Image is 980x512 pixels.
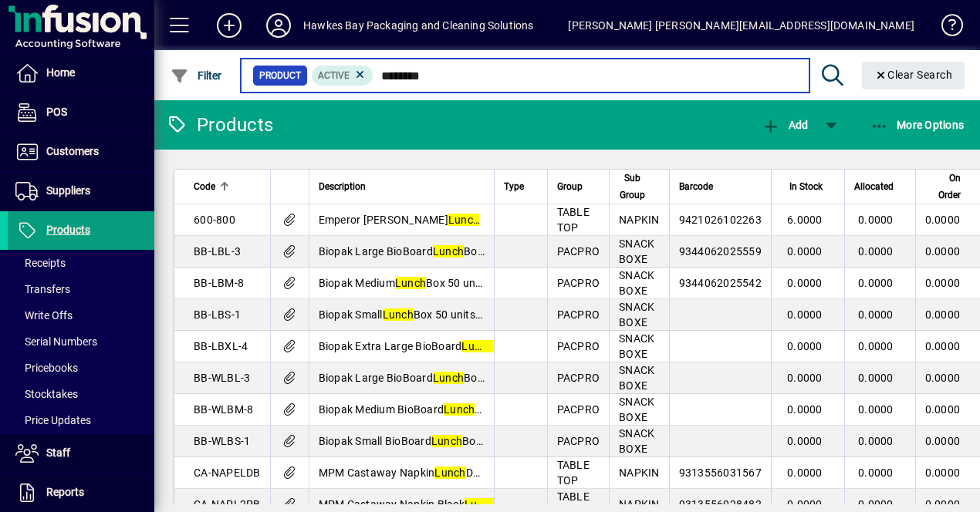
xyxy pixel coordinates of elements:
[762,119,808,131] span: Add
[15,414,91,426] span: Price Updates
[925,308,961,321] span: 0.0000
[679,214,762,226] span: 9421026102263
[444,403,475,416] em: Lunch
[319,277,529,289] span: Biopak Medium Box 50 units per slve
[858,467,894,479] span: 0.0000
[787,372,823,384] span: 0.0000
[46,224,90,236] span: Products
[434,467,465,479] em: Lunch
[557,435,600,447] span: PACPRO
[619,170,646,204] span: Sub Group
[925,435,961,447] span: 0.0000
[8,250,154,276] a: Receipts
[204,12,254,39] button: Add
[619,364,654,392] span: SNACK BOXE
[194,308,241,321] span: BB-LBS-1
[15,362,78,374] span: Pricebooks
[465,498,495,510] em: Lunch
[8,172,154,211] a: Suppliers
[319,340,595,352] span: Biopak Extra Large BioBoard Box 50 units per slve
[395,277,426,289] em: Lunch
[8,54,154,93] a: Home
[194,435,250,447] span: BB-WLBS-1
[787,308,823,321] span: 0.0000
[46,145,99,157] span: Customers
[194,245,241,258] span: BB-LBL-3
[318,70,350,81] span: Active
[858,214,894,226] span: 0.0000
[46,184,90,197] span: Suppliers
[303,13,534,38] div: Hawkes Bay Packaging and Cleaning Solutions
[925,340,961,352] span: 0.0000
[319,403,644,416] span: Biopak Medium BioBoard Box With Window 50 units per slve
[867,111,968,139] button: More Options
[862,62,965,89] button: Clear
[854,178,907,195] div: Allocated
[679,277,762,289] span: 9344062025542
[781,178,836,195] div: In Stock
[858,498,894,510] span: 0.0000
[8,381,154,407] a: Stocktakes
[194,498,261,510] span: CA-NAPL2PB
[557,178,600,195] div: Group
[312,66,373,86] mat-chip: Activation Status: Active
[194,214,235,226] span: 600-800
[46,446,70,459] span: Staff
[787,498,823,510] span: 0.0000
[15,257,66,269] span: Receipts
[194,467,261,479] span: CA-NAPELDB
[789,178,823,195] span: In Stock
[557,277,600,289] span: PACPRO
[194,372,250,384] span: BB-WLBL-3
[679,498,762,510] span: 9313556028482
[8,93,154,132] a: POS
[504,178,538,195] div: Type
[8,133,154,171] a: Customers
[925,277,961,289] span: 0.0000
[787,245,823,258] span: 0.0000
[787,435,823,447] span: 0.0000
[15,283,70,295] span: Transfers
[619,498,660,510] span: NAPKIN
[319,214,681,226] span: Emperor [PERSON_NAME] eon 1/4 Fold White 1 Ply USE MPH38430
[166,113,273,137] div: Products
[194,403,253,416] span: BB-WLBM-8
[171,69,222,82] span: Filter
[557,403,600,416] span: PACPRO
[8,407,154,433] a: Price Updates
[925,498,961,510] span: 0.0000
[787,340,823,352] span: 0.0000
[167,62,226,89] button: Filter
[433,372,464,384] em: Lunch
[557,245,600,258] span: PACPRO
[619,332,654,360] span: SNACK BOXE
[8,302,154,328] a: Write Offs
[557,372,600,384] span: PACPRO
[46,66,75,79] span: Home
[619,301,654,328] span: SNACK BOXE
[619,427,654,455] span: SNACK BOXE
[15,309,73,322] span: Write Offs
[925,214,961,226] span: 0.0000
[858,277,894,289] span: 0.0000
[858,308,894,321] span: 0.0000
[319,372,634,384] span: Biopak Large BioBoard Box With Window 50 units per slve
[319,435,632,447] span: Biopak Small BioBoard Box With Window 50 units per slve
[557,178,583,195] span: Group
[854,178,894,195] span: Allocated
[46,486,84,498] span: Reports
[319,498,671,510] span: MPM Castaway Napkin Black eon 2 ply 1/4 fold 100 units per slve
[557,340,600,352] span: PACPRO
[8,276,154,302] a: Transfers
[619,269,654,297] span: SNACK BOXE
[619,467,660,479] span: NAPKIN
[925,372,961,384] span: 0.0000
[874,69,953,81] span: Clear Search
[194,277,244,289] span: BB-LBM-8
[619,396,654,423] span: SNACK BOXE
[194,178,261,195] div: Code
[194,340,248,352] span: BB-LBXL-4
[787,214,823,226] span: 6.0000
[557,308,600,321] span: PACPRO
[568,13,914,38] div: [PERSON_NAME] [PERSON_NAME][EMAIL_ADDRESS][DOMAIN_NAME]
